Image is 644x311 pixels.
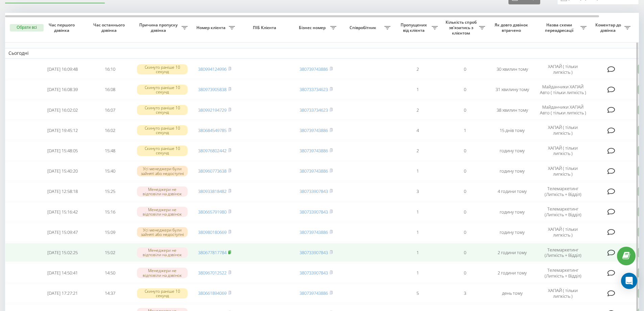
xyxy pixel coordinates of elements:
[39,121,86,140] td: [DATE] 19:45:12
[394,182,441,201] td: 3
[394,243,441,262] td: 1
[296,25,330,30] span: Бізнес номер
[488,141,536,160] td: годину тому
[39,101,86,119] td: [DATE] 16:02:02
[488,162,536,181] td: годину тому
[86,101,134,119] td: 16:07
[441,182,488,201] td: 0
[621,273,637,289] div: Open Intercom Messenger
[441,243,488,262] td: 0
[137,22,182,33] span: Причина пропуску дзвінка
[86,162,134,181] td: 15:40
[441,284,488,303] td: 3
[39,60,86,79] td: [DATE] 16:09:48
[86,202,134,221] td: 15:16
[441,223,488,242] td: 0
[137,166,188,176] div: Усі менеджери були зайняті або недоступні
[494,22,530,33] span: Як довго дзвінок втрачено
[86,60,134,79] td: 16:10
[488,202,536,221] td: годину тому
[137,247,188,258] div: Менеджери не відповіли на дзвінок
[394,202,441,221] td: 1
[300,86,328,92] a: 380733734623
[198,86,226,92] a: 380973905838
[137,186,188,197] div: Менеджери не відповіли на дзвінок
[39,263,86,282] td: [DATE] 14:50:41
[536,223,590,242] td: ХАПАЙ ( тільки липкість )
[198,127,226,133] a: 380684549785
[488,243,536,262] td: 2 години тому
[441,121,488,140] td: 1
[536,243,590,262] td: Телемаркетинг (Липкість + Відділ)
[137,85,188,95] div: Скинуто раніше 10 секунд
[137,64,188,74] div: Скинуто раніше 10 секунд
[441,101,488,119] td: 0
[137,105,188,115] div: Скинуто раніше 10 секунд
[198,290,226,296] a: 380661894069
[536,162,590,181] td: ХАПАЙ ( тільки липкість )
[536,121,590,140] td: ХАПАЙ ( тільки липкість )
[198,229,226,235] a: 380980180669
[441,141,488,160] td: 0
[86,284,134,303] td: 14:37
[300,188,328,194] a: 380733907843
[198,209,226,215] a: 380665791980
[198,168,226,174] a: 380960773638
[441,162,488,181] td: 0
[536,182,590,201] td: Телемаркетинг (Липкість + Відділ)
[300,168,328,174] a: 380739743886
[536,202,590,221] td: Телемаркетинг (Липкість + Відділ)
[300,66,328,72] a: 380739743886
[488,182,536,201] td: 4 години тому
[39,141,86,160] td: [DATE] 15:48:05
[397,22,432,33] span: Пропущених від клієнта
[300,209,328,215] a: 380733907843
[10,24,44,31] button: Обрати всі
[394,263,441,282] td: 1
[39,162,86,181] td: [DATE] 15:40:20
[300,270,328,276] a: 380733907843
[394,223,441,242] td: 1
[488,60,536,79] td: 30 хвилин тому
[488,223,536,242] td: годину тому
[441,60,488,79] td: 0
[441,80,488,99] td: 0
[300,127,328,133] a: 380739743886
[39,202,86,221] td: [DATE] 15:16:42
[137,268,188,278] div: Менеджери не відповіли на дзвінок
[137,207,188,217] div: Менеджери не відповіли на дзвінок
[300,290,328,296] a: 380739743886
[394,80,441,99] td: 1
[488,284,536,303] td: день тому
[137,288,188,298] div: Скинуто раніше 10 секунд
[300,148,328,154] a: 380739743886
[44,22,81,33] span: Час першого дзвінка
[198,107,226,113] a: 380992194729
[394,101,441,119] td: 2
[92,22,128,33] span: Час останнього дзвінка
[194,25,229,30] span: Номер клієнта
[198,188,226,194] a: 380933818482
[394,284,441,303] td: 5
[441,263,488,282] td: 0
[86,182,134,201] td: 15:25
[137,125,188,135] div: Скинуто раніше 10 секунд
[198,270,226,276] a: 380967012522
[39,80,86,99] td: [DATE] 16:08:39
[86,141,134,160] td: 15:48
[300,107,328,113] a: 380733734623
[86,121,134,140] td: 16:02
[488,121,536,140] td: 15 днів тому
[86,223,134,242] td: 15:09
[394,162,441,181] td: 1
[86,243,134,262] td: 15:02
[86,263,134,282] td: 14:50
[488,263,536,282] td: 2 години тому
[39,223,86,242] td: [DATE] 15:09:47
[39,284,86,303] td: [DATE] 17:27:21
[488,101,536,119] td: 38 хвилин тому
[441,202,488,221] td: 0
[343,25,384,30] span: Співробітник
[39,243,86,262] td: [DATE] 15:02:25
[244,25,287,30] span: ПІБ Клієнта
